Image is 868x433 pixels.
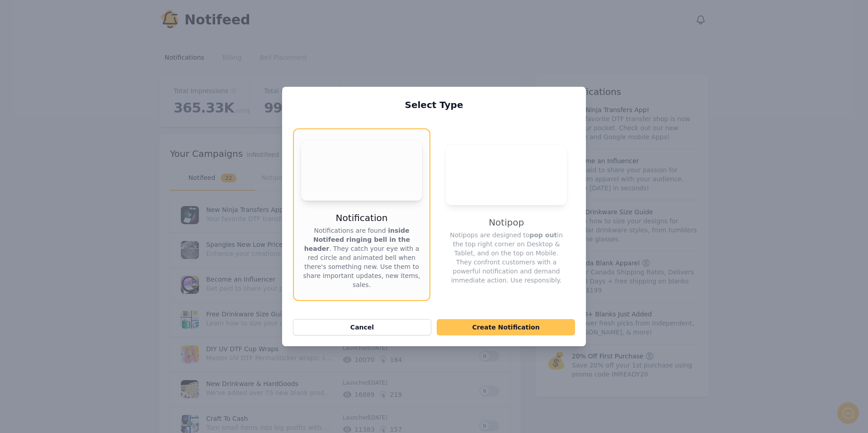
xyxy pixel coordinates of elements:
button: Cancel [293,319,431,335]
button: Your browser does not support the video tag.NotificationNotifications are found inside Notifeed r... [293,128,430,301]
p: Notifications are found . They catch your eye with a red circle and animated bell when there's so... [301,226,422,289]
video: Your browser does not support the video tag. [301,140,422,201]
strong: pop out [529,231,557,239]
h3: Notification [336,212,388,224]
button: New conversation [7,69,174,88]
video: Your browser does not support the video tag. [446,145,567,205]
span: New conversation [58,75,108,82]
button: Your browser does not support the video tag.NotipopNotipops are designed topop outin the top righ... [438,128,575,301]
strong: inside Notifeed ringing bell in the header [304,227,410,252]
button: Create Notification [437,319,575,335]
span: We run on Gist [75,316,114,322]
h3: Notipop [489,216,524,229]
p: Notipops are designed to in the top right corner on Desktop & Tablet, and on the top on Mobile. T... [446,231,567,285]
h2: Select Type [293,99,575,110]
